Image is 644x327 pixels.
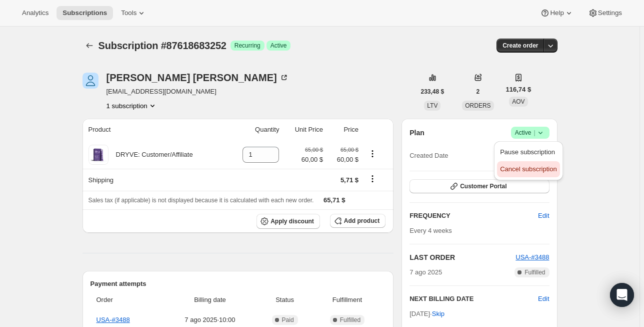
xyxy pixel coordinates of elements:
button: Subscriptions [82,39,96,53]
a: USA-#3488 [515,253,549,261]
span: | [533,129,535,137]
button: Edit [532,208,555,224]
h2: LAST ORDER [409,252,515,262]
h2: FREQUENCY [409,211,538,221]
span: Created Date [409,151,448,161]
button: Pause subscription [497,144,559,160]
button: USA-#3488 [515,252,549,262]
span: Add product [344,217,379,225]
span: Every 4 weeks [409,227,452,234]
a: USA-#3488 [96,316,130,323]
span: Settings [598,9,622,17]
span: 2 [476,88,480,96]
span: Pause subscription [500,148,555,156]
span: Active [270,42,287,50]
span: LTV [427,102,437,109]
th: Product [82,119,228,141]
span: Create order [502,42,538,50]
button: Apply discount [256,214,320,229]
span: 65,71 $ [323,196,345,204]
small: 65,00 $ [340,147,358,153]
button: Skip [426,306,450,322]
span: [DATE] · [409,310,444,317]
button: Tools [115,6,152,20]
span: 7 ago 2025 [409,267,442,277]
span: Active [515,128,545,138]
span: Subscriptions [62,9,107,17]
th: Quantity [228,119,282,141]
button: Analytics [16,6,54,20]
span: Paid [282,316,294,324]
button: Edit [538,294,549,304]
span: Skip [432,309,444,319]
div: DRYVE: Customer/Affiliate [108,150,193,160]
span: Subscription #87618683252 [98,40,226,51]
span: [EMAIL_ADDRESS][DOMAIN_NAME] [106,87,289,97]
button: Create order [496,39,544,53]
span: 5,71 $ [340,176,358,184]
span: 60,00 $ [301,155,323,165]
span: Recurring [234,42,260,50]
span: 233,48 $ [421,88,444,96]
span: Tools [121,9,136,17]
th: Order [90,289,162,311]
span: AOV [512,98,524,105]
span: Status [261,295,309,305]
button: Subscriptions [56,6,113,20]
span: 7 ago 2025 · 10:00 [165,315,254,325]
th: Price [326,119,361,141]
div: [PERSON_NAME] [PERSON_NAME] [106,73,289,83]
span: Fulfillment [315,295,380,305]
span: Cancel subscription [500,165,556,173]
h2: Payment attempts [90,279,386,289]
button: Product actions [106,101,157,111]
span: Help [550,9,563,17]
th: Unit Price [282,119,326,141]
button: Cancel subscription [497,161,559,177]
button: 233,48 $ [415,85,450,99]
img: product img [88,145,108,165]
span: Billing date [165,295,254,305]
span: Fulfilled [340,316,360,324]
button: Add product [330,214,385,228]
h2: NEXT BILLING DATE [409,294,538,304]
span: Shelly Churchill [82,73,98,89]
small: 65,00 $ [305,147,323,153]
button: Customer Portal [409,179,549,193]
button: Shipping actions [364,173,380,184]
button: Help [534,6,579,20]
span: Apply discount [270,217,314,225]
span: 60,00 $ [329,155,358,165]
button: Product actions [364,148,380,159]
span: ORDERS [465,102,490,109]
span: 116,74 $ [506,85,531,95]
span: Customer Portal [460,182,506,190]
button: 2 [470,85,486,99]
th: Shipping [82,169,228,191]
span: Sales tax (if applicable) is not displayed because it is calculated with each new order. [88,197,314,204]
span: Analytics [22,9,48,17]
button: Settings [582,6,628,20]
span: Edit [538,211,549,221]
div: Open Intercom Messenger [610,283,634,307]
span: Fulfilled [524,268,545,276]
h2: Plan [409,128,424,138]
